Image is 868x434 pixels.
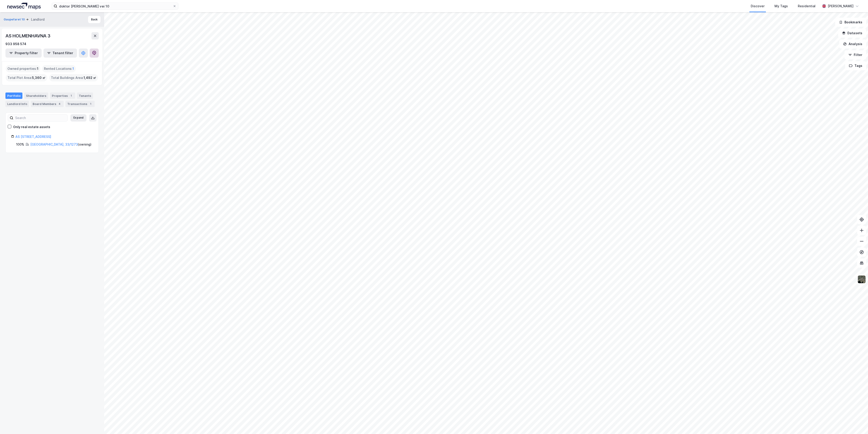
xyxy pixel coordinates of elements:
img: logo.a4113a55bc3d86da70a041830d287a7e.svg [7,3,41,10]
span: 5,360 ㎡ [32,75,46,80]
button: Back [88,16,101,23]
button: Tags [845,61,866,70]
div: Total Buildings Area : [49,74,98,81]
div: Residential [798,3,815,9]
div: Owned properties : [6,65,40,72]
div: Discover [751,3,765,9]
button: Property filter [5,49,42,58]
div: 100% [16,142,24,147]
button: Gaupefaret 10 [4,17,26,22]
button: Expand [70,114,86,122]
div: Total Plot Area : [6,74,47,81]
div: 1 [69,93,73,98]
span: 1 [72,66,74,71]
input: Search [13,115,67,121]
div: Rented Locations : [42,65,76,72]
div: Shareholders [24,93,48,99]
span: 1,492 ㎡ [84,75,96,80]
div: 1 [88,102,93,106]
div: Tenants [77,93,93,99]
input: Search by address, cadastre, landlords, tenants or people [57,3,173,10]
div: My Tags [774,3,788,9]
button: Tenant filter [43,49,77,58]
div: [PERSON_NAME] [828,3,854,9]
span: 1 [37,66,38,71]
div: 4 [57,102,62,106]
button: Datasets [838,29,866,38]
img: 9k= [857,275,866,284]
a: AS [STREET_ADDRESS] [15,135,51,139]
div: ( owning ) [30,142,91,147]
div: Properties [50,93,75,99]
div: AS HOLMENHAVNA 3 [5,32,51,39]
button: Analysis [839,39,866,49]
button: Bookmarks [835,18,866,27]
a: [GEOGRAPHIC_DATA], 33/1273 [30,142,78,146]
iframe: Chat Widget [845,412,868,434]
div: Only real estate assets [13,124,50,130]
div: Landlord Info [5,101,29,107]
div: Portfolio [5,93,22,99]
div: Board Members [31,101,64,107]
div: Landlord [31,17,45,22]
div: Transactions [65,101,95,107]
div: 933 958 574 [5,41,26,47]
button: Filter [844,50,866,59]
